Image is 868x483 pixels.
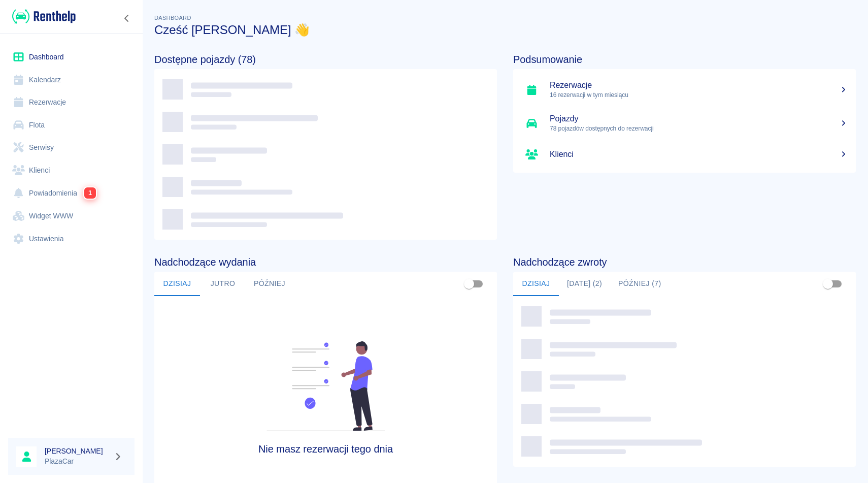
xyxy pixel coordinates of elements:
a: Widget WWW [8,205,135,228]
a: Kalendarz [8,69,135,91]
button: Jutro [200,272,246,296]
a: Klienci [513,140,856,169]
h4: Nadchodzące wydania [154,256,497,268]
h4: Dostępne pojazdy (78) [154,53,497,66]
button: Później [246,272,293,296]
a: Renthelp logo [8,8,76,25]
span: Pokaż przypisane tylko do mnie [818,274,838,294]
button: Później (7) [610,272,670,296]
button: Dzisiaj [513,272,559,296]
h6: [PERSON_NAME] [45,446,110,456]
p: 16 rezerwacji w tym miesiącu [550,90,848,100]
span: 1 [84,187,96,199]
a: Ustawienia [8,228,135,250]
a: Rezerwacje [8,91,135,114]
button: [DATE] (2) [559,272,610,296]
a: Rezerwacje16 rezerwacji w tym miesiącu [513,73,856,107]
a: Klienci [8,159,135,182]
p: 78 pojazdów dostępnych do rezerwacji [550,124,848,133]
a: Powiadomienia1 [8,181,135,205]
p: PlazaCar [45,456,110,467]
a: Dashboard [8,46,135,69]
a: Serwisy [8,136,135,159]
span: Dashboard [154,15,191,21]
h4: Podsumowanie [513,53,856,66]
h4: Nie masz rezerwacji tego dnia [197,443,454,455]
h5: Rezerwacje [550,80,848,90]
button: Zwiń nawigację [119,12,135,25]
a: Pojazdy78 pojazdów dostępnych do rezerwacji [513,107,856,140]
button: Dzisiaj [154,272,200,296]
img: Renthelp logo [12,8,76,25]
img: Fleet [260,341,391,431]
h5: Klienci [550,149,848,159]
h3: Cześć [PERSON_NAME] 👋 [154,23,856,37]
h4: Nadchodzące zwroty [513,256,856,268]
span: Pokaż przypisane tylko do mnie [459,274,479,294]
a: Flota [8,114,135,137]
h5: Pojazdy [550,114,848,124]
